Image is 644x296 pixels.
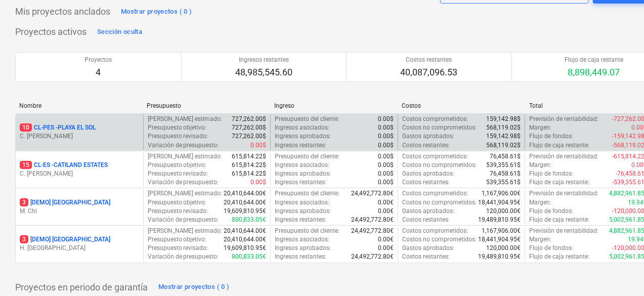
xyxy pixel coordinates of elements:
p: 0.00$ [378,123,394,132]
p: Presupuesto objetivo : [148,198,207,207]
p: C. [PERSON_NAME] [20,132,139,141]
p: 19,489,810.95€ [478,252,521,261]
p: 19,609,810.95€ [224,244,266,252]
p: Costos no comprometidos : [402,235,477,244]
p: Variación de presupuesto : [148,216,219,224]
p: 1,167,906.00€ [482,227,521,235]
p: 800,833.05€ [232,252,266,261]
p: [DEMO] [GEOGRAPHIC_DATA] [20,198,110,207]
p: 24,492,772.80€ [351,227,394,235]
p: 0.00$ [378,178,394,187]
p: Margen : [529,198,551,207]
p: Ingresos restantes : [275,216,326,224]
p: Presupuesto del cliente : [275,115,339,123]
p: Ingresos aprobados : [275,170,331,178]
p: Presupuesto objetivo : [148,235,207,244]
p: 24,492,772.80€ [351,216,394,224]
p: Gastos aprobados : [402,244,454,252]
p: Flujo de caja restante : [529,141,589,150]
p: 0.00$ [378,132,394,141]
p: Presupuesto objetivo : [148,161,207,170]
p: Costos no comprometidos : [402,161,477,170]
p: 18,441,904.95€ [478,198,521,207]
p: Costos restantes : [402,141,450,150]
div: Mostrar proyectos ( 0 ) [158,281,230,293]
p: 1,167,906.00€ [482,189,521,198]
p: CL-PES - PLAYA EL SOL [20,123,96,132]
p: Ingresos aprobados : [275,132,331,141]
p: 0.00$ [378,152,394,161]
p: Presupuesto del cliente : [275,189,339,198]
p: 0.00€ [378,207,394,216]
p: Costos restantes [400,56,457,64]
p: Proyectos activos [15,26,87,38]
div: Sección oculta [97,26,142,38]
p: Flujo de caja restante : [529,178,589,187]
p: Variación de presupuesto : [148,178,219,187]
p: Ingresos asociados : [275,161,329,170]
button: Mostrar proyectos ( 0 ) [118,4,195,20]
p: Flujo de fondos : [529,207,573,216]
p: Presupuesto revisado : [148,244,208,252]
p: 0.00$ [250,178,266,187]
div: Mostrar proyectos ( 0 ) [121,6,192,18]
p: 615,814.22$ [232,170,266,178]
p: 568,119.02$ [486,141,521,150]
p: 0.00€ [378,198,394,207]
p: Ingresos aprobados : [275,244,331,252]
p: Gastos aprobados : [402,207,454,216]
p: Costos restantes : [402,178,450,187]
p: 0.00$ [378,141,394,150]
p: Presupuesto revisado : [148,170,208,178]
div: 3[DEMO] [GEOGRAPHIC_DATA]M. Chi [20,198,139,216]
p: 120,000.00€ [486,244,521,252]
p: Presupuesto objetivo : [148,123,207,132]
p: Presupuesto del cliente : [275,227,339,235]
p: 0.00€ [378,244,394,252]
p: Flujo de fondos : [529,170,573,178]
p: Costos restantes : [402,252,450,261]
p: Presupuesto revisado : [148,207,208,216]
p: 24,492,772.80€ [351,189,394,198]
p: Previsión de rentabilidad : [529,227,598,235]
p: Ingresos asociados : [275,123,329,132]
p: 76,458.61$ [490,152,521,161]
span: 3 [20,235,28,243]
p: 19,489,810.95€ [478,216,521,224]
p: 19,609,810.95€ [224,207,266,216]
p: Ingresos restantes : [275,141,326,150]
p: [PERSON_NAME] estimado : [148,115,223,123]
div: 10CL-PES -PLAYA EL SOLC. [PERSON_NAME] [20,123,139,141]
p: 727,262.00$ [232,115,266,123]
p: Ingresos asociados : [275,198,329,207]
p: Flujo de caja restante [565,56,623,64]
p: Ingresos asociados : [275,235,329,244]
p: 4 [84,66,112,78]
p: 159,142.98$ [486,115,521,123]
p: 727,262.00$ [232,123,266,132]
p: Margen : [529,235,551,244]
p: 24,492,772.80€ [351,252,394,261]
div: Ingreso [274,102,394,109]
p: Previsión de rentabilidad : [529,189,598,198]
p: Gastos aprobados : [402,170,454,178]
p: Margen : [529,161,551,170]
p: Variación de presupuesto : [148,252,219,261]
p: 0.00$ [250,141,266,150]
p: [DEMO] [GEOGRAPHIC_DATA] [20,235,110,244]
p: Presupuesto del cliente : [275,152,339,161]
p: Proyectos en periodo de garantía [15,281,148,293]
span: 3 [20,198,28,206]
p: 20,410,644.00€ [224,227,266,235]
p: Flujo de fondos : [529,132,573,141]
p: Previsión de rentabilidad : [529,152,598,161]
p: CL-ES - CATILAND ESTATES [20,161,108,170]
p: Proyectos [84,56,112,64]
p: 20,410,644.00€ [224,198,266,207]
p: 539,355.61$ [486,178,521,187]
p: 120,000.00€ [486,207,521,216]
p: 727,262.00$ [232,132,266,141]
div: Costos [402,102,521,109]
p: 0.00$ [378,115,394,123]
p: Costos comprometidos : [402,115,468,123]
